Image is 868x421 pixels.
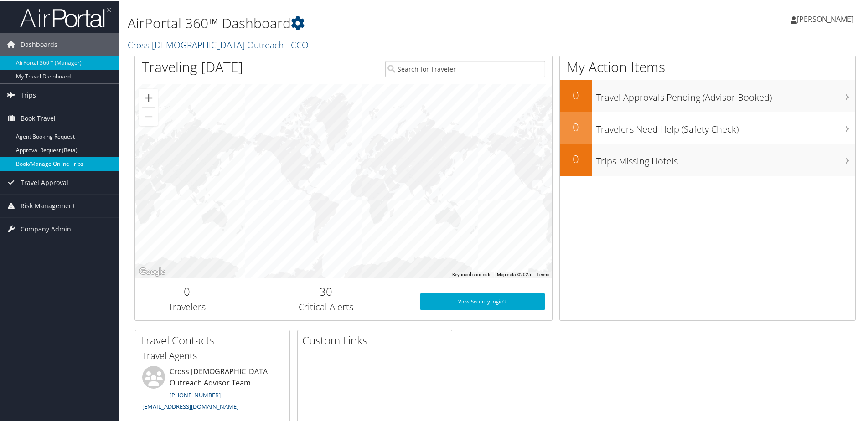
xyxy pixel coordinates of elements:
[790,5,863,32] a: [PERSON_NAME]
[170,390,221,398] a: [PHONE_NUMBER]
[137,265,167,277] a: Open this area in Google Maps (opens a new window)
[560,118,592,134] h2: 0
[302,332,452,347] h2: Custom Links
[497,271,531,276] span: Map data ©2025
[21,170,68,193] span: Travel Approval
[420,293,545,309] a: View SecurityLogic®
[596,86,855,103] h3: Travel Approvals Pending (Advisor Booked)
[142,401,238,410] a: [EMAIL_ADDRESS][DOMAIN_NAME]
[142,349,283,361] h3: Travel Agents
[560,56,855,76] h1: My Action Items
[138,365,287,414] li: Cross [DEMOGRAPHIC_DATA] Outreach Advisor Team
[537,271,549,276] a: Terms (opens in new tab)
[128,38,311,50] a: Cross [DEMOGRAPHIC_DATA] Outreach - CCO
[142,300,232,313] h3: Travelers
[560,87,592,102] h2: 0
[20,6,111,27] img: airportal-logo.png
[560,111,855,143] a: 0Travelers Need Help (Safety Check)
[140,332,289,347] h2: Travel Contacts
[21,106,56,129] span: Book Travel
[21,83,36,106] span: Trips
[560,143,855,175] a: 0Trips Missing Hotels
[560,79,855,111] a: 0Travel Approvals Pending (Advisor Booked)
[560,150,592,166] h2: 0
[246,300,406,313] h3: Critical Alerts
[139,88,158,106] button: Zoom in
[21,194,75,216] span: Risk Management
[246,283,406,298] h2: 30
[797,13,853,23] span: [PERSON_NAME]
[128,13,618,32] h1: AirPortal 360™ Dashboard
[21,217,71,240] span: Company Admin
[142,283,232,298] h2: 0
[139,107,158,125] button: Zoom out
[596,149,855,167] h3: Trips Missing Hotels
[385,60,545,77] input: Search for Traveler
[137,265,167,277] img: Google
[452,271,491,277] button: Keyboard shortcuts
[596,118,855,135] h3: Travelers Need Help (Safety Check)
[21,32,57,55] span: Dashboards
[142,56,243,76] h1: Traveling [DATE]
